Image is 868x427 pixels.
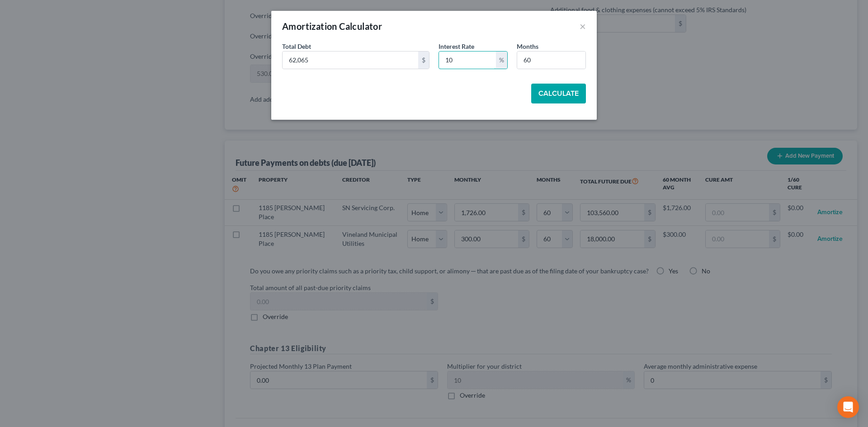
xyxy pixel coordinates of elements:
[439,42,474,51] label: Interest Rate
[517,52,585,69] input: 60
[418,52,429,69] div: $
[496,52,507,69] div: %
[439,52,496,69] input: 5
[282,42,311,51] label: Total Debt
[837,396,859,418] div: Open Intercom Messenger
[531,84,586,103] button: Calculate
[282,20,382,33] div: Amortization Calculator
[580,21,586,32] button: ×
[283,52,418,69] input: 10,000.00
[517,42,538,51] label: Months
